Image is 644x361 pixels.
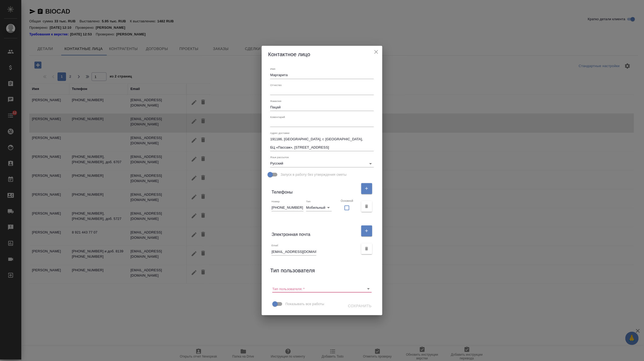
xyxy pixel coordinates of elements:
[306,204,332,211] div: Мобильный
[272,224,358,238] div: Электронная почта
[361,183,372,194] button: Редактировать
[365,285,372,293] button: Open
[306,200,311,203] label: Тип
[272,200,280,203] label: Номер
[270,100,281,102] label: Фамилия
[270,156,289,159] label: Язык рассылок
[341,200,353,202] p: Основной
[372,48,380,56] button: close
[270,132,290,134] label: Адрес доставки
[270,266,315,275] h6: Тип пользователя
[361,201,372,212] button: Удалить
[270,68,275,70] label: Имя
[285,301,324,307] span: Показывать все работы
[361,225,372,236] button: Редактировать
[272,244,278,247] label: Email
[268,51,310,57] span: Контактное лицо
[270,84,282,86] label: Отчество
[270,137,374,149] textarea: 191186, [GEOGRAPHIC_DATA], г. [GEOGRAPHIC_DATA], БЦ «Пассаж», [STREET_ADDRESS]
[281,172,347,177] span: Запуск в работу без утверждения сметы
[272,182,358,195] div: Телефоны
[270,160,374,167] div: Русский
[361,243,372,254] button: Удалить
[270,116,285,118] label: Коментарий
